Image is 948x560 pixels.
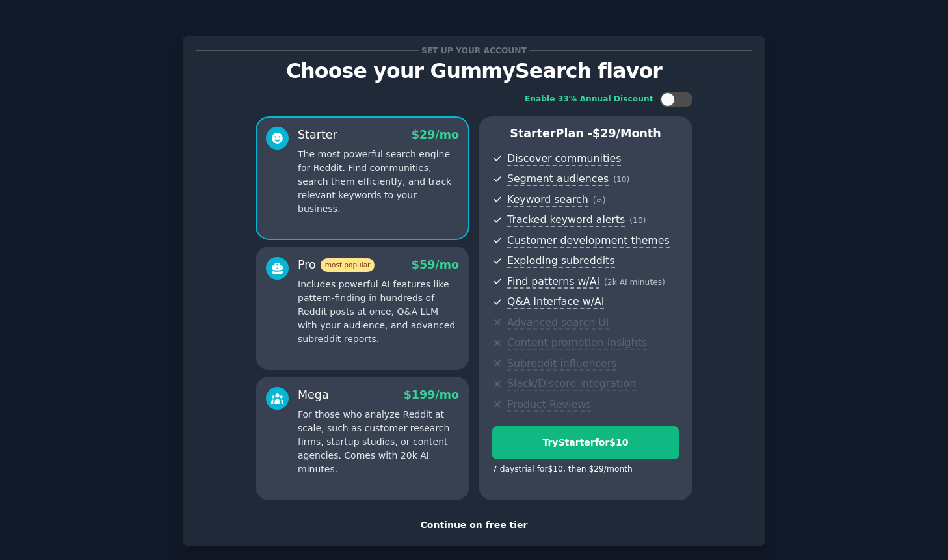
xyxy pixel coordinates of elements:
[298,278,459,346] p: Includes powerful AI features like pattern-finding in hundreds of Reddit posts at once, Q&A LLM w...
[493,436,678,449] div: Try Starter for $10
[507,357,616,371] span: Subreddit influencers
[196,60,752,83] p: Choose your GummySearch flavor
[629,216,646,225] span: ( 10 )
[196,518,752,532] div: Continue on free tier
[507,193,588,207] span: Keyword search
[507,316,609,330] span: Advanced search UI
[412,128,459,141] span: $ 29 /mo
[592,127,661,140] span: $ 29 /month
[298,257,375,273] div: Pro
[298,148,459,216] p: The most powerful search engine for Reddit. Find communities, search them efficiently, and track ...
[593,196,606,205] span: ( ∞ )
[525,94,653,105] div: Enable 33% Annual Discount
[613,175,629,184] span: ( 10 )
[492,126,679,142] p: Starter Plan -
[492,426,679,459] button: TryStarterfor$10
[604,278,665,287] span: ( 2k AI minutes )
[507,336,647,350] span: Content promotion insights
[298,387,329,403] div: Mega
[298,127,337,143] div: Starter
[412,258,459,271] span: $ 59 /mo
[404,388,459,401] span: $ 199 /mo
[507,275,599,289] span: Find patterns w/AI
[507,295,604,309] span: Q&A interface w/AI
[492,464,633,475] div: 7 days trial for $10 , then $ 29 /month
[507,234,670,248] span: Customer development themes
[419,44,529,57] span: Set up your account
[321,258,375,272] span: most popular
[507,398,591,412] span: Product Reviews
[507,254,614,268] span: Exploding subreddits
[507,377,636,391] span: Slack/Discord integration
[507,213,625,227] span: Tracked keyword alerts
[507,152,621,166] span: Discover communities
[507,172,609,186] span: Segment audiences
[298,408,459,476] p: For those who analyze Reddit at scale, such as customer research firms, startup studios, or conte...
